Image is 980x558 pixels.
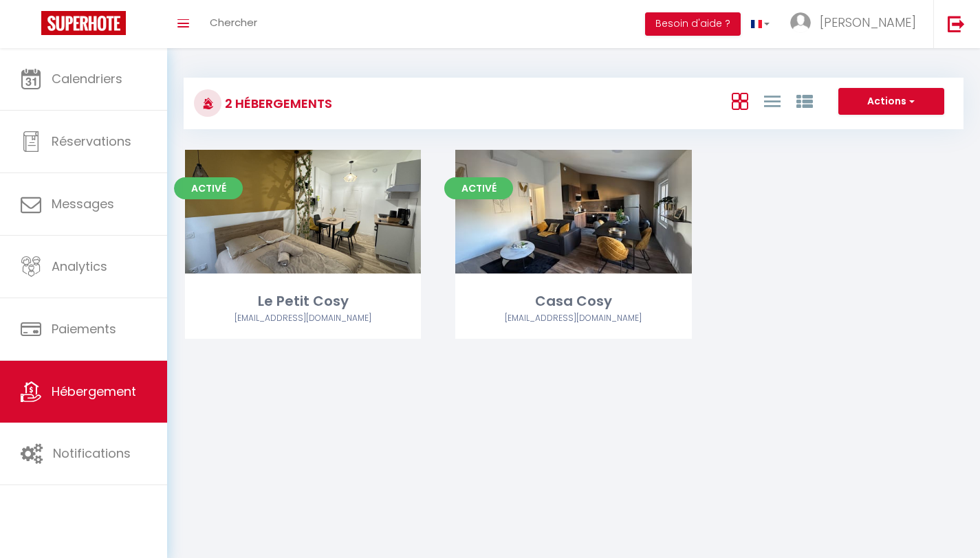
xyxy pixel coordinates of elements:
img: Super Booking [41,11,126,35]
span: Chercher [210,15,257,30]
a: Vue en Box [732,89,748,112]
div: Airbnb [185,312,421,325]
span: Hébergement [52,383,136,400]
span: Messages [52,195,114,212]
div: Casa Cosy [455,291,691,312]
img: logout [948,15,965,32]
span: Calendriers [52,70,122,87]
h3: 2 Hébergements [221,88,332,119]
span: Réservations [52,133,131,150]
a: Vue en Liste [764,89,781,112]
span: [PERSON_NAME] [820,14,916,31]
button: Actions [838,88,944,115]
div: Airbnb [455,312,691,325]
span: Analytics [52,258,107,275]
img: ... [790,12,811,33]
span: Paiements [52,320,116,337]
div: Le Petit Cosy [185,291,421,312]
span: Notifications [53,445,131,462]
span: Activé [444,177,513,199]
a: Vue par Groupe [796,89,813,112]
span: Activé [174,177,243,199]
button: Besoin d'aide ? [645,12,741,36]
